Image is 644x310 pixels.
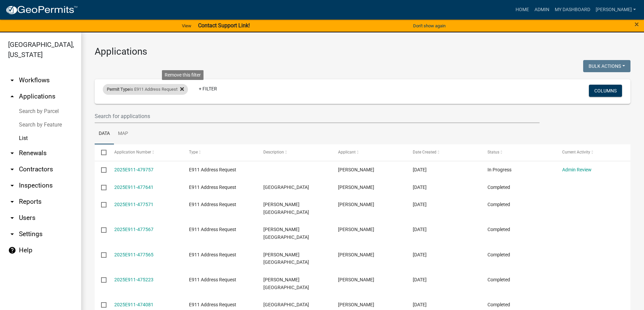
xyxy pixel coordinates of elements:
[413,277,427,282] span: 09/08/2025
[338,227,374,232] span: Jeremy Bryant
[635,20,639,28] button: Close
[593,3,639,16] a: [PERSON_NAME]
[583,60,630,72] button: Bulk Actions
[406,144,481,161] datatable-header-cell: Date Created
[487,277,510,282] span: Completed
[413,185,427,190] span: 09/12/2025
[513,3,532,16] a: Home
[114,277,153,282] a: 2025E911-475223
[95,144,108,161] datatable-header-cell: Select
[189,150,198,154] span: Type
[114,123,132,145] a: Map
[556,144,630,161] datatable-header-cell: Current Activity
[8,181,16,190] i: arrow_drop_down
[338,252,374,257] span: Jeremy Bryant
[263,252,309,265] span: MARSHALL MILL RD
[8,149,16,157] i: arrow_drop_down
[114,185,153,190] a: 2025E911-477641
[552,3,593,16] a: My Dashboard
[413,252,427,257] span: 09/12/2025
[103,84,188,95] div: is E911 Address Request
[263,202,309,215] span: MARSHALL MILL RD
[635,20,639,29] span: ×
[487,167,511,172] span: In Progress
[8,198,16,206] i: arrow_drop_down
[332,144,406,161] datatable-header-cell: Applicant
[8,165,16,173] i: arrow_drop_down
[487,252,510,257] span: Completed
[562,167,592,172] a: Admin Review
[263,277,309,290] span: WESLEY CHAPEL RD
[179,20,194,31] a: View
[198,22,250,29] strong: Contact Support Link!
[189,277,236,282] span: E911 Address Request
[487,202,510,207] span: Completed
[189,202,236,207] span: E911 Address Request
[114,150,151,154] span: Application Number
[114,202,153,207] a: 2025E911-477571
[487,150,499,154] span: Status
[263,302,309,307] span: SYCAMORE LANE
[481,144,556,161] datatable-header-cell: Status
[8,230,16,238] i: arrow_drop_down
[263,185,309,190] span: OAK GROVE CHURCH RD
[413,302,427,307] span: 09/05/2025
[189,227,236,232] span: E911 Address Request
[589,85,622,97] button: Columns
[162,70,204,80] div: Remove this filter
[193,83,222,95] a: + Filter
[8,92,16,101] i: arrow_drop_up
[182,144,257,161] datatable-header-cell: Type
[189,252,236,257] span: E911 Address Request
[257,144,332,161] datatable-header-cell: Description
[338,167,374,172] span: Jamie McCarty
[95,46,630,57] h3: Applications
[338,202,374,207] span: Jeremy Bryant
[532,3,552,16] a: Admin
[114,252,153,257] a: 2025E911-477565
[413,167,427,172] span: 09/17/2025
[410,20,448,31] button: Don't show again
[8,76,16,84] i: arrow_drop_down
[487,302,510,307] span: Completed
[338,150,356,154] span: Applicant
[338,302,374,307] span: Kenneth Young
[263,150,284,154] span: Description
[8,214,16,222] i: arrow_drop_down
[562,150,590,154] span: Current Activity
[95,109,540,123] input: Search for applications
[108,144,182,161] datatable-header-cell: Application Number
[487,185,510,190] span: Completed
[189,302,236,307] span: E911 Address Request
[413,150,436,154] span: Date Created
[189,167,236,172] span: E911 Address Request
[338,277,374,282] span: Luis Torres
[413,202,427,207] span: 09/12/2025
[114,302,153,307] a: 2025E911-474081
[114,167,153,172] a: 2025E911-479757
[189,185,236,190] span: E911 Address Request
[338,185,374,190] span: Raymond Dickey
[487,227,510,232] span: Completed
[8,246,16,254] i: help
[107,87,130,92] span: Permit Type
[114,227,153,232] a: 2025E911-477567
[263,227,309,240] span: MARSHALL MILL RD
[413,227,427,232] span: 09/12/2025
[95,123,114,145] a: Data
